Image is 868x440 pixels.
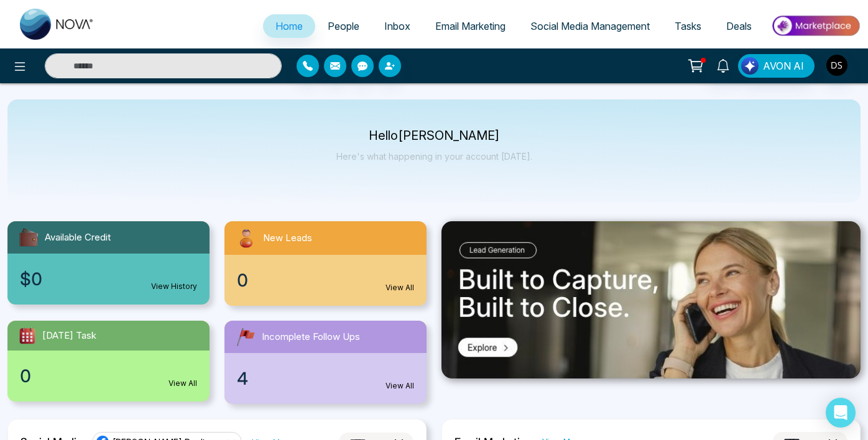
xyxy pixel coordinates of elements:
a: Incomplete Follow Ups4View All [217,321,434,404]
span: 0 [20,363,31,389]
span: Incomplete Follow Ups [262,330,360,344]
span: Available Credit [45,231,111,245]
span: AVON AI [763,58,804,73]
a: View All [386,282,414,293]
a: Inbox [372,14,423,38]
img: Nova CRM Logo [20,9,95,40]
img: User Avatar [826,55,847,76]
a: New Leads0View All [217,221,434,306]
a: View History [151,281,197,292]
img: Lead Flow [741,57,759,75]
div: Open Intercom Messenger [826,398,856,428]
a: Email Marketing [423,14,518,38]
span: 4 [237,365,248,392]
span: Inbox [384,20,410,32]
a: Social Media Management [518,14,662,38]
button: AVON AI [738,54,815,78]
span: [DATE] Task [42,329,96,343]
span: People [328,20,359,32]
img: . [441,221,861,378]
span: Social Media Management [530,20,650,32]
span: $0 [20,266,42,292]
img: newLeads.svg [234,226,258,250]
a: View All [386,380,414,392]
span: Deals [726,20,752,32]
img: Market-place.gif [770,12,861,40]
span: New Leads [263,231,312,245]
span: Home [275,20,303,32]
p: Here's what happening in your account [DATE]. [336,151,532,162]
img: availableCredit.svg [17,226,40,249]
a: Deals [714,14,764,38]
img: followUps.svg [234,326,257,348]
a: View All [169,378,197,389]
span: 0 [237,267,248,293]
a: People [315,14,372,38]
a: Tasks [662,14,714,38]
span: Email Marketing [435,20,506,32]
img: todayTask.svg [17,326,37,346]
a: Home [263,14,315,38]
p: Hello [PERSON_NAME] [336,131,532,141]
span: Tasks [675,20,701,32]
